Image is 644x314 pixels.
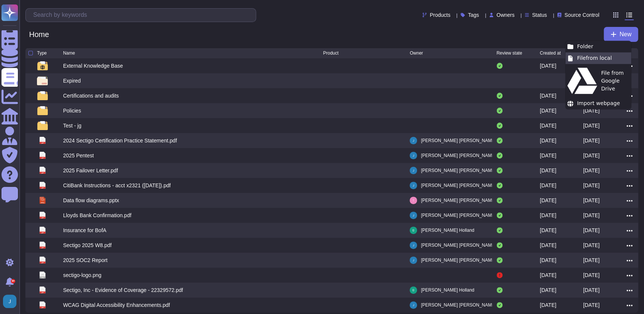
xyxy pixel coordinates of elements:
button: user [1,293,22,310]
div: File from Google Drive [565,64,631,98]
span: [PERSON_NAME] [PERSON_NAME] [421,197,496,204]
span: [PERSON_NAME] [PERSON_NAME] [421,137,496,144]
span: Type [37,51,47,55]
div: CitiBank Instructions - acct x2321 ([DATE]).pdf [63,182,171,189]
div: [DATE] [583,197,600,204]
span: [PERSON_NAME] [PERSON_NAME] [421,301,496,309]
img: user [410,152,417,159]
span: [PERSON_NAME] Holland [421,227,474,234]
span: Owners [497,12,514,18]
img: folder [37,121,48,130]
img: user [410,301,417,309]
div: [DATE] [583,122,600,129]
div: [DATE] [540,197,556,204]
span: Products [430,12,450,18]
span: Status [532,12,547,18]
div: [DATE] [540,167,556,174]
div: Import webpage [565,98,631,110]
img: user [410,256,417,264]
div: [DATE] [540,256,556,264]
div: [DATE] [540,62,556,70]
div: External Knowledge Base [63,62,123,70]
img: folder [37,91,48,100]
span: [PERSON_NAME] [PERSON_NAME] [421,212,496,219]
span: Owner [410,51,423,55]
div: [DATE] [540,137,556,144]
div: [DATE] [540,152,556,159]
img: user [410,212,417,219]
span: New [619,31,631,37]
img: user [410,182,417,189]
div: Lloyds Bank Confirmation.pdf [63,212,131,219]
div: 2025 SOC2 Report [63,256,108,264]
span: Tags [468,12,479,18]
div: [DATE] [540,122,556,129]
img: folder [37,76,48,85]
div: [DATE] [540,301,556,309]
div: [DATE] [540,92,556,99]
div: Expired [63,77,81,84]
img: folder [37,106,48,115]
div: WCAG Digital Accessibility Enhancements.pdf [63,301,170,309]
div: [DATE] [583,227,600,234]
div: 9+ [11,279,15,283]
div: [DATE] [583,271,600,279]
span: [PERSON_NAME] [PERSON_NAME] [421,152,496,159]
div: 2025 Pentest [63,152,94,159]
div: [DATE] [583,256,600,264]
div: Certifications and audits [63,92,119,99]
div: Insurance for BofA [63,227,106,234]
span: Name [63,51,75,55]
img: user [410,197,417,204]
div: 2024 Sectigo Certification Practice Statement.pdf [63,137,177,144]
div: [DATE] [583,137,600,144]
span: Review state [497,51,522,55]
span: Product [323,51,338,55]
div: File from local [565,52,631,64]
div: [DATE] [540,271,556,279]
div: sectigo-logo.png [63,271,102,279]
span: [PERSON_NAME] [PERSON_NAME] [421,256,496,264]
img: folder [37,61,48,70]
div: Sectigo 2025 W8.pdf [63,241,112,249]
div: [DATE] [583,182,600,189]
div: Data flow diagrams.pptx [63,197,119,204]
div: Test - jg [63,122,81,129]
input: Search by keywords [29,9,256,22]
div: Policies [63,107,81,114]
div: Sectigo, Inc - Evidence of Coverage - 22329572.pdf [63,286,183,294]
div: [DATE] [583,152,600,159]
div: [DATE] [540,286,556,294]
div: Folder [565,41,631,52]
div: [DATE] [583,212,600,219]
div: [DATE] [583,301,600,309]
span: [PERSON_NAME] [PERSON_NAME] [421,182,496,189]
span: Home [25,29,53,40]
div: [DATE] [540,182,556,189]
div: [DATE] [540,227,556,234]
div: [DATE] [583,167,600,174]
div: [DATE] [583,107,600,114]
div: [DATE] [540,241,556,249]
span: [PERSON_NAME] [PERSON_NAME] [421,241,496,249]
div: [DATE] [540,107,556,114]
div: [DATE] [583,286,600,294]
div: [DATE] [540,212,556,219]
span: Source Control [564,12,599,18]
span: Created at [540,51,561,55]
img: user [410,137,417,144]
img: user [410,241,417,249]
img: user [410,286,417,294]
img: user [410,227,417,234]
span: [PERSON_NAME] [PERSON_NAME] [421,167,496,174]
span: [PERSON_NAME] Holland [421,286,474,294]
button: New [604,27,638,42]
img: user [3,295,16,308]
div: [DATE] [583,241,600,249]
img: user [410,167,417,174]
div: 2025 Failover Letter.pdf [63,167,118,174]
